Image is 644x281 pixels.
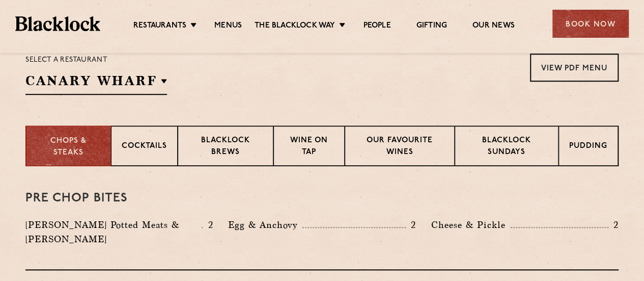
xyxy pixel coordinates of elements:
a: Menus [214,21,242,32]
p: Blacklock Sundays [465,135,548,159]
p: Chops & Steaks [37,136,100,159]
h2: Canary Wharf [25,72,167,95]
p: Pudding [569,141,607,154]
a: Our News [472,21,515,32]
a: People [363,21,390,32]
a: Restaurants [133,21,186,32]
h3: Pre Chop Bites [25,192,619,205]
p: Our favourite wines [355,135,443,159]
p: 2 [203,218,213,232]
a: Gifting [416,21,447,32]
p: Cocktails [122,141,167,154]
p: Select a restaurant [25,54,167,67]
p: Blacklock Brews [188,135,263,159]
a: The Blacklock Way [255,21,335,32]
div: Book Now [552,10,629,38]
p: Egg & Anchovy [228,218,302,232]
p: Cheese & Pickle [431,218,511,232]
p: 2 [608,218,619,232]
p: Wine on Tap [284,135,334,159]
p: 2 [406,218,416,232]
a: View PDF Menu [530,54,619,82]
p: [PERSON_NAME] Potted Meats & [PERSON_NAME] [25,218,202,246]
img: BL_Textured_Logo-footer-cropped.svg [15,16,100,31]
